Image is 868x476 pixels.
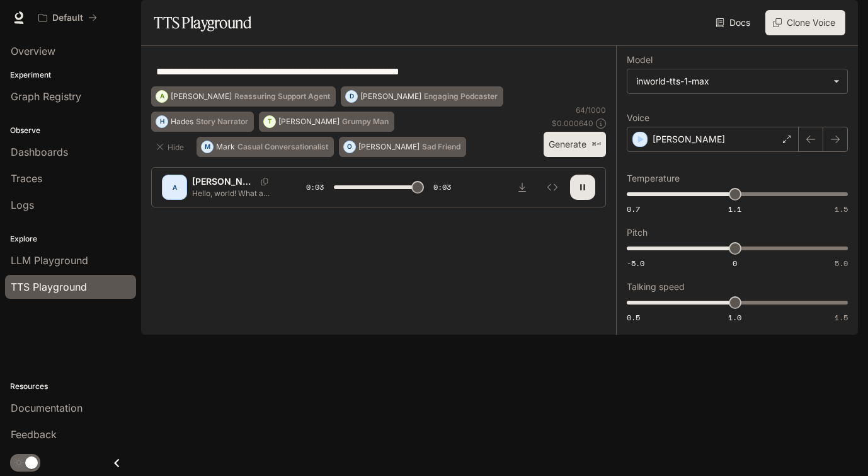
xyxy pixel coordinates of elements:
[627,174,680,183] p: Temperature
[627,69,847,93] div: inworld-tts-1-max
[627,312,640,323] span: 0.5
[358,143,420,151] p: [PERSON_NAME]
[433,181,451,194] span: 0:03
[192,175,256,188] p: [PERSON_NAME]
[728,204,741,214] span: 1.1
[171,118,193,125] p: Hades
[636,75,827,88] div: inworld-tts-1-max
[341,86,503,107] button: D[PERSON_NAME]Engaging Podcaster
[151,137,191,157] button: Hide
[360,93,421,100] p: [PERSON_NAME]
[552,118,593,129] p: $ 0.000640
[339,137,466,157] button: O[PERSON_NAME]Sad Friend
[192,188,276,199] p: Hello, world! What a wonderful day to be a text-to-speech model!
[151,112,254,132] button: HHadesStory Narrator
[765,10,845,35] button: Clone Voice
[835,258,848,269] span: 5.0
[835,204,848,214] span: 1.5
[344,137,355,157] div: O
[627,55,653,64] p: Model
[342,118,389,125] p: Grumpy Man
[346,86,357,107] div: D
[835,312,848,323] span: 1.5
[197,137,334,157] button: MMarkCasual Conversationalist
[52,13,83,23] p: Default
[591,141,601,148] p: ⌘⏎
[156,112,168,132] div: H
[627,204,640,214] span: 0.7
[154,10,251,35] h1: TTS Playground
[653,133,725,146] p: [PERSON_NAME]
[728,312,741,323] span: 1.0
[171,93,232,100] p: [PERSON_NAME]
[627,228,648,237] p: Pitch
[424,93,498,100] p: Engaging Podcaster
[540,175,565,200] button: Inspect
[627,113,649,122] p: Voice
[164,177,185,197] div: A
[234,93,330,100] p: Reassuring Support Agent
[264,112,275,132] div: T
[576,105,606,115] p: 64 / 1000
[196,118,248,125] p: Story Narrator
[627,258,644,269] span: -5.0
[713,10,755,35] a: Docs
[156,86,168,107] div: A
[306,181,324,194] span: 0:03
[202,137,213,157] div: M
[237,143,328,151] p: Casual Conversationalist
[422,143,460,151] p: Sad Friend
[259,112,394,132] button: T[PERSON_NAME]Grumpy Man
[216,143,235,151] p: Mark
[544,132,606,158] button: Generate⌘⏎
[33,5,103,30] button: All workspaces
[733,258,737,269] span: 0
[256,178,273,185] button: Copy Voice ID
[627,282,685,291] p: Talking speed
[278,118,340,125] p: [PERSON_NAME]
[510,175,535,200] button: Download audio
[151,86,336,107] button: A[PERSON_NAME]Reassuring Support Agent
